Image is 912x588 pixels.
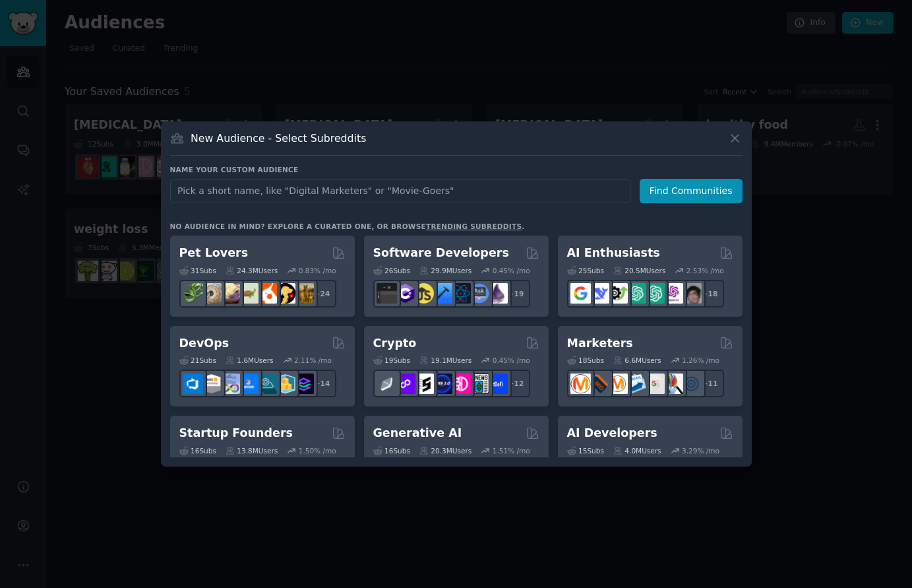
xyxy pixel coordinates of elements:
[201,283,222,304] img: ballpython
[487,374,508,394] img: defi_
[293,374,314,394] img: PlatformEngineers
[567,425,657,441] h2: AI Developers
[275,374,295,394] img: aws_cdk
[487,283,508,304] img: elixir
[299,446,336,455] div: 1.50 % /mo
[502,280,530,308] div: + 19
[413,283,434,304] img: learnjavascript
[419,446,471,455] div: 20.3M Users
[373,245,509,261] h2: Software Developers
[238,374,258,394] img: DevOpsLinks
[567,335,633,352] h2: Marketers
[179,245,249,261] h2: Pet Lovers
[567,245,660,261] h2: AI Enthusiasts
[450,283,471,304] img: reactnative
[686,266,724,275] div: 2.53 % /mo
[681,374,702,394] img: OnlineMarketing
[294,356,332,365] div: 2.11 % /mo
[220,374,240,394] img: Docker_DevOps
[493,446,530,455] div: 1.51 % /mo
[377,374,397,394] img: ethfinance
[226,356,274,365] div: 1.6M Users
[238,283,258,304] img: turtle
[373,266,410,275] div: 26 Sub s
[170,222,525,231] div: No audience in mind? Explore a curated one, or browse .
[426,222,522,230] a: trending subreddits
[373,425,462,441] h2: Generative AI
[567,446,604,455] div: 15 Sub s
[626,374,646,394] img: Emailmarketing
[395,374,415,394] img: 0xPolygon
[450,374,471,394] img: defiblockchain
[413,374,434,394] img: ethstaker
[179,335,229,352] h2: DevOps
[644,374,665,394] img: googleads
[309,280,336,308] div: + 24
[373,356,410,365] div: 19 Sub s
[179,425,293,441] h2: Startup Founders
[663,374,683,394] img: MarketingResearch
[432,283,452,304] img: iOSProgramming
[589,374,609,394] img: bigseo
[293,283,314,304] img: dogbreed
[640,179,743,203] button: Find Communities
[220,283,240,304] img: leopardgeckos
[226,266,278,275] div: 24.3M Users
[419,356,471,365] div: 19.1M Users
[179,446,216,455] div: 16 Sub s
[183,374,203,394] img: azuredevops
[567,266,604,275] div: 25 Sub s
[696,280,724,308] div: + 18
[201,374,222,394] img: AWS_Certified_Experts
[377,283,397,304] img: software
[170,179,630,203] input: Pick a short name, like "Digital Marketers" or "Movie-Goers"
[663,283,683,304] img: OpenAIDev
[613,356,661,365] div: 6.6M Users
[191,131,366,145] h3: New Audience - Select Subreddits
[613,266,665,275] div: 20.5M Users
[179,356,216,365] div: 21 Sub s
[395,283,415,304] img: csharp
[644,283,665,304] img: chatgpt_prompts_
[682,446,719,455] div: 3.29 % /mo
[275,283,295,304] img: PetAdvice
[183,283,203,304] img: herpetology
[299,266,336,275] div: 0.83 % /mo
[626,283,646,304] img: chatgpt_promptDesign
[373,446,410,455] div: 16 Sub s
[681,283,702,304] img: ArtificalIntelligence
[682,356,719,365] div: 1.26 % /mo
[309,370,336,397] div: + 14
[570,374,591,394] img: content_marketing
[170,165,743,174] h3: Name your custom audience
[567,356,604,365] div: 18 Sub s
[257,374,277,394] img: platformengineering
[589,283,609,304] img: DeepSeek
[493,266,530,275] div: 0.45 % /mo
[570,283,591,304] img: GoogleGeminiAI
[257,283,277,304] img: cockatiel
[502,370,530,397] div: + 12
[226,446,278,455] div: 13.8M Users
[607,283,628,304] img: AItoolsCatalog
[432,374,452,394] img: web3
[607,374,628,394] img: AskMarketing
[419,266,471,275] div: 29.9M Users
[373,335,417,352] h2: Crypto
[469,283,489,304] img: AskComputerScience
[613,446,661,455] div: 4.0M Users
[469,374,489,394] img: CryptoNews
[696,370,724,397] div: + 11
[493,356,530,365] div: 0.45 % /mo
[179,266,216,275] div: 31 Sub s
